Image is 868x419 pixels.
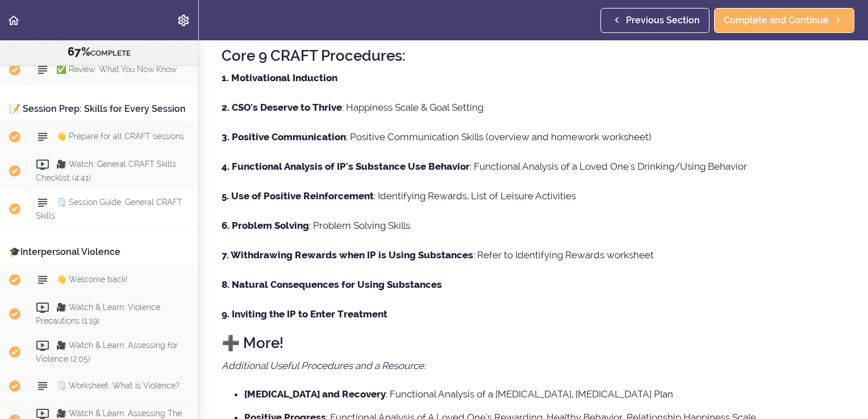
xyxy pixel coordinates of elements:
span: 🗒️ Worksheet: What is Violence? [56,382,180,391]
strong: 3. Positive Communication [222,131,346,143]
p: : Happiness Scale & Goal Setting [222,99,845,116]
span: Previous Section [626,14,700,27]
span: Complete and Continue [724,14,829,27]
h2: ➕ More! [222,335,845,351]
strong: 2. CSO's Deserve to Thrive [222,102,342,113]
span: 🗒️ Session Guide: General CRAFT Skills [36,198,182,220]
p: : Positive Communication Skills (overview and homework worksheet) [222,128,845,145]
span: ✅ Review: What You Now Know [56,65,177,74]
span: 👋 Prepare for all CRAFT sessions [56,132,184,141]
a: Complete and Continue [714,8,854,33]
strong: 7. Withdrawing Rewards when IP is Using Substances [222,249,473,261]
strong: 1. Motivational Induction [222,72,337,83]
strong: 6. Problem Solving [222,220,309,231]
p: : Refer to Identifying Rewards worksheet [222,246,845,263]
strong: 4. Functional Analysis of IP's Substance Use Behavior [222,161,470,172]
em: Additional Useful Procedures and a Resource: [222,360,425,371]
svg: Settings Menu [177,14,190,27]
p: : Functional Analysis of a Loved One's Drinking/Using Behavior [222,158,845,175]
svg: Back to course curriculum [7,14,20,27]
span: 67% [68,45,90,58]
a: Previous Section [600,8,710,33]
div: COMPLETE [14,45,184,60]
span: 🎥 Watch & Learn: Violence Precautions (1:19) [36,303,160,325]
strong: 9. Inviting the IP to Enter Treatment [222,308,387,320]
span: 🎥 Watch: General CRAFT Skills Checklist (4:41) [36,160,176,182]
span: 🎥 Watch & Learn: Assessing for Violence (2:05) [36,341,178,363]
p: : Identifying Rewards, List of Leisure Activities [222,187,845,204]
p: : Problem Solving Skills [222,217,845,234]
strong: 8. Natural Consequences for Using Substances [222,279,442,290]
strong: [MEDICAL_DATA] and Recovery [244,388,386,400]
span: 👋 Welcome back! [56,275,127,284]
strong: 5. Use of Positive Reinforcement [222,190,374,202]
li: : Functional Analysis of a [MEDICAL_DATA], [MEDICAL_DATA] Plan [244,387,845,401]
h2: Core 9 CRAFT Procedures: [222,48,845,64]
